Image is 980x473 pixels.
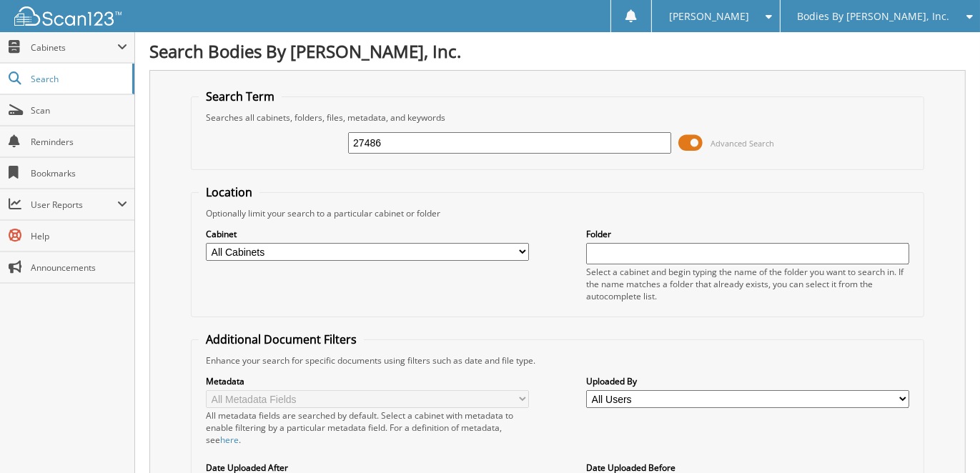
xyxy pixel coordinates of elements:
div: Optionally limit your search to a particular cabinet or folder [199,207,916,219]
span: Reminders [31,136,127,148]
legend: Search Term [199,89,282,104]
span: Scan [31,104,127,116]
span: Help [31,230,127,242]
legend: Location [199,184,259,200]
div: Select a cabinet and begin typing the name of the folder you want to search in. If the name match... [586,266,909,302]
legend: Additional Document Filters [199,332,364,347]
div: Enhance your search for specific documents using filters such as date and file type. [199,354,916,367]
span: Announcements [31,262,127,274]
span: Cabinets [31,41,117,54]
label: Metadata [206,375,529,387]
label: Cabinet [206,228,529,240]
span: Advanced Search [711,138,774,149]
h1: Search Bodies By [PERSON_NAME], Inc. [149,39,966,63]
span: User Reports [31,199,117,211]
img: scan123-logo-white.svg [14,6,122,26]
span: [PERSON_NAME] [669,12,749,21]
div: All metadata fields are searched by default. Select a cabinet with metadata to enable filtering b... [206,409,529,446]
iframe: Chat Widget [909,404,980,473]
label: Uploaded By [586,375,909,387]
span: Bookmarks [31,167,127,179]
label: Folder [586,228,909,240]
span: Bodies By [PERSON_NAME], Inc. [797,12,949,21]
a: here [220,434,239,446]
div: Searches all cabinets, folders, files, metadata, and keywords [199,111,916,124]
span: Search [31,73,125,85]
